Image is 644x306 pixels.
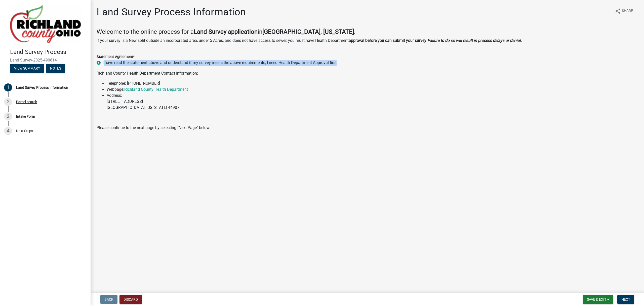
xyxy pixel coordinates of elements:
[4,98,12,106] div: 2
[97,125,638,131] p: Please continue to the next page by selecting "Next Page" below.
[4,112,12,120] div: 3
[587,297,606,301] span: Save & Exit
[4,83,12,91] div: 1
[107,80,638,86] li: Telephone: [PHONE_NUMBER]
[10,64,44,73] button: View Summary
[349,38,426,43] strong: approval before you can submit your survey
[107,86,638,93] li: Webpage:
[4,127,12,135] div: 4
[104,297,113,301] span: Back
[16,115,35,118] div: Intake Form
[100,295,117,304] button: Back
[46,64,65,73] button: Notes
[10,5,81,43] img: Richland County, Ohio
[97,38,638,44] p: If your survey is a New split outside an incorporated area, under 5 Acres, and does not have acce...
[262,28,354,35] strong: [GEOGRAPHIC_DATA], [US_STATE]
[621,297,630,301] span: Next
[119,295,142,304] button: Discard
[97,28,638,36] h4: Welcome to the online process for a in .
[107,93,638,111] li: Address: [STREET_ADDRESS] [GEOGRAPHIC_DATA], [US_STATE] 44907
[97,55,135,59] label: Statement Agreement
[97,6,246,18] h1: Land Survey Process Information
[46,67,65,71] wm-modal-confirm: Notes
[611,6,637,16] button: shareShare
[10,58,80,63] span: Land Survey-2025-490614
[622,8,633,14] span: Share
[16,86,68,89] div: Land Survey Process Information
[615,8,621,14] i: share
[97,70,638,76] p: Richland County Health Department Contact Information:
[103,60,337,66] label: I have read the statement above and understand if my survey meets the above requirements, I need ...
[10,48,87,56] h4: Land Survey Process
[427,38,522,43] strong: Failure to do so will result in process delays or denial.
[194,28,258,35] strong: Land Survey application
[583,295,613,304] button: Save & Exit
[16,100,37,104] div: Parcel search
[617,295,634,304] button: Next
[124,87,188,92] a: Richland County Health Department
[10,67,44,71] wm-modal-confirm: Summary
